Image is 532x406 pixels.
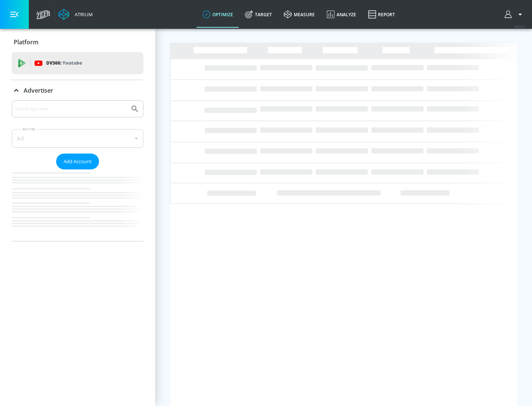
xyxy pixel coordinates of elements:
[239,1,278,28] a: Target
[12,100,143,241] div: Advertiser
[321,1,362,28] a: Analyze
[12,129,143,148] div: A-Z
[64,157,92,166] span: Add Account
[12,169,143,241] nav: list of Advertiser
[514,24,525,28] span: v 4.24.0
[14,38,38,46] p: Platform
[58,9,93,20] a: Atrium
[24,86,53,94] p: Advertiser
[12,32,143,52] div: Platform
[72,11,93,18] div: Atrium
[62,59,82,67] p: Youtube
[197,1,239,28] a: optimize
[46,59,82,67] p: DV360:
[362,1,401,28] a: Report
[21,127,37,131] label: Sort By
[12,80,143,101] div: Advertiser
[12,52,143,74] div: DV360: Youtube
[56,154,99,169] button: Add Account
[278,1,321,28] a: measure
[15,104,127,114] input: Search by name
